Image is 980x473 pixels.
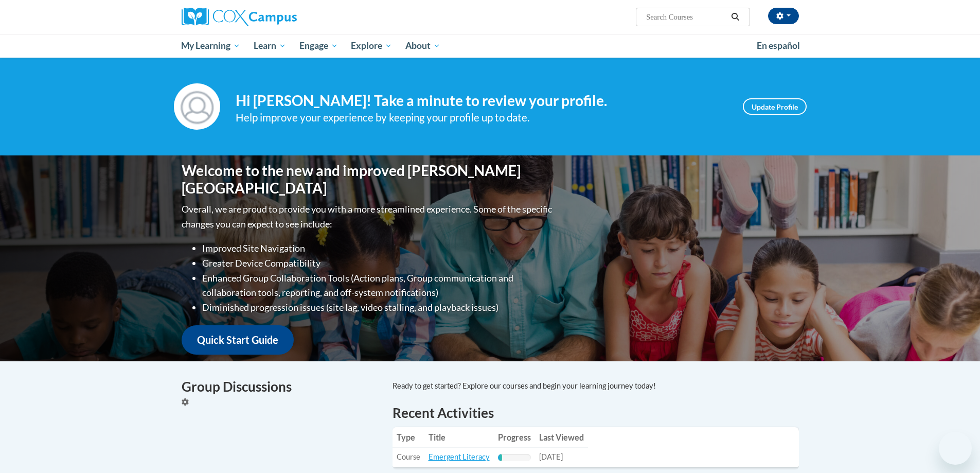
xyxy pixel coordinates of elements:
a: Cox Campus [182,8,377,26]
div: Progress, % [498,454,502,461]
a: Emergent Literacy [429,452,490,461]
a: Quick Start Guide [182,325,294,355]
th: Last Viewed [535,427,588,448]
span: Learn [254,40,286,52]
h1: Welcome to the new and improved [PERSON_NAME][GEOGRAPHIC_DATA] [182,162,555,197]
img: Profile Image [174,83,220,130]
div: Main menu [166,34,814,58]
iframe: Button to launch messaging window [939,432,972,465]
button: Account Settings [768,8,799,24]
h1: Recent Activities [393,404,799,422]
span: Explore [351,40,392,52]
a: Explore [344,34,399,58]
li: Enhanced Group Collaboration Tools (Action plans, Group communication and collaboration tools, re... [202,271,555,301]
li: Improved Site Navigation [202,241,555,256]
span: About [405,40,440,52]
a: Update Profile [743,98,807,115]
a: En español [750,35,807,57]
li: Greater Device Compatibility [202,256,555,271]
a: Engage [293,34,345,58]
h4: Hi [PERSON_NAME]! Take a minute to review your profile. [236,92,727,110]
span: [DATE] [539,452,563,461]
div: Help improve your experience by keeping your profile up to date. [236,109,727,126]
button: Search [727,11,743,23]
span: Engage [299,40,338,52]
span: En español [757,40,800,51]
p: Overall, we are proud to provide you with a more streamlined experience. Some of the specific cha... [182,202,555,232]
input: Search Courses [645,11,727,23]
a: My Learning [175,34,247,58]
span: My Learning [181,40,240,52]
th: Title [424,427,494,448]
a: About [399,34,447,58]
img: Cox Campus [182,8,297,26]
a: Learn [247,34,293,58]
h4: Group Discussions [182,377,377,397]
th: Progress [494,427,535,448]
li: Diminished progression issues (site lag, video stalling, and playback issues) [202,300,555,315]
span: Course [397,452,420,461]
th: Type [393,427,424,448]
